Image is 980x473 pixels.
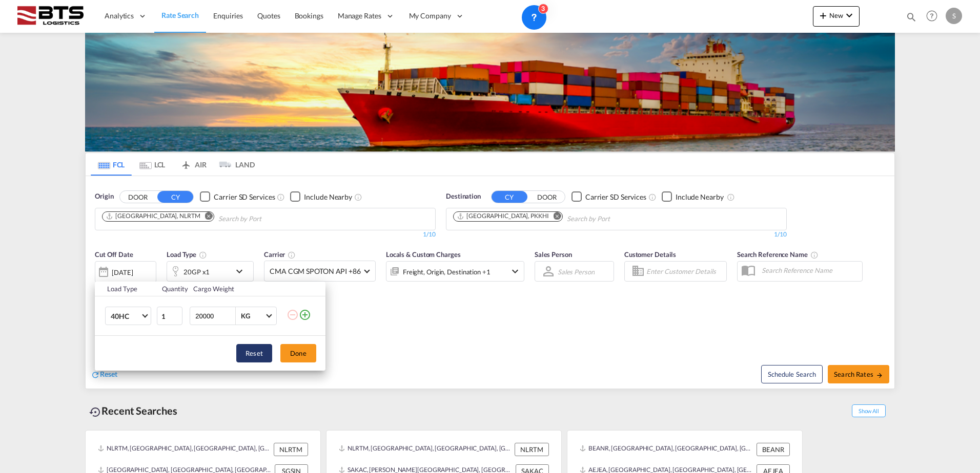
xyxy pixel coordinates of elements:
div: Cargo Weight [193,284,280,293]
div: KG [241,312,250,320]
input: Qty [157,307,182,325]
button: Done [280,344,316,362]
md-select: Choose: 40HC [105,307,151,325]
input: Enter Weight [194,307,235,325]
md-icon: icon-plus-circle-outline [299,309,311,321]
th: Quantity [156,282,188,296]
th: Load Type [95,282,156,296]
span: 40HC [111,311,140,321]
button: Reset [236,344,272,362]
md-icon: icon-minus-circle-outline [287,309,299,321]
